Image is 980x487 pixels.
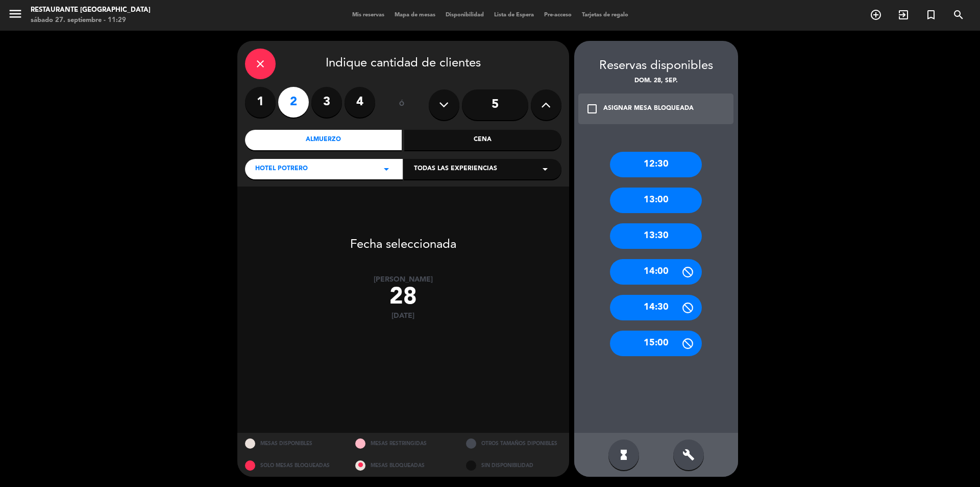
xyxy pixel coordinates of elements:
[610,223,702,249] div: 13:30
[610,295,702,320] div: 14:30
[245,87,276,118] label: 1
[539,163,551,175] i: arrow_drop_down
[458,455,569,477] div: SIN DISPONIBILIDAD
[245,49,561,79] div: Indique cantidad de clientes
[31,5,151,15] div: Restaurante [GEOGRAPHIC_DATA]
[610,259,702,285] div: 14:00
[586,103,598,115] i: check_box_outline_blank
[311,87,342,118] label: 3
[237,455,348,477] div: SOLO MESAS BLOQUEADAS
[440,12,489,18] span: Disponibilidad
[237,275,569,284] div: [PERSON_NAME]
[952,9,965,21] i: search
[897,9,910,21] i: exit_to_app
[574,56,738,76] div: Reservas disponibles
[237,284,569,312] div: 28
[389,12,440,18] span: Mapa de mesas
[347,12,389,18] span: Mis reservas
[577,12,633,18] span: Tarjetas de regalo
[345,87,375,118] label: 4
[489,12,539,18] span: Lista de Espera
[237,222,569,255] div: Fecha seleccionada
[870,9,882,21] i: add_circle_outline
[237,312,569,320] div: [DATE]
[237,433,348,455] div: MESAS DISPONIBLES
[348,433,458,455] div: MESAS RESTRINGIDAS
[8,6,23,21] i: menu
[8,6,23,25] button: menu
[31,15,151,26] div: sábado 27. septiembre - 11:29
[574,76,738,86] div: dom. 28, sep.
[603,104,694,114] div: ASIGNAR MESA BLOQUEADA
[404,130,561,150] div: Cena
[539,12,577,18] span: Pre-acceso
[348,455,458,477] div: MESAS BLOQUEADAS
[458,433,569,455] div: OTROS TAMAÑOS DIPONIBLES
[254,58,266,70] i: close
[380,163,393,175] i: arrow_drop_down
[255,164,308,174] span: Hotel Potrero
[610,188,702,213] div: 13:00
[610,152,702,177] div: 12:30
[682,449,695,461] i: build
[385,87,419,123] div: ó
[245,130,402,150] div: Almuerzo
[278,87,309,118] label: 2
[610,331,702,356] div: 15:00
[925,9,937,21] i: turned_in_not
[618,449,630,461] i: hourglass_full
[414,164,497,174] span: Todas las experiencias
